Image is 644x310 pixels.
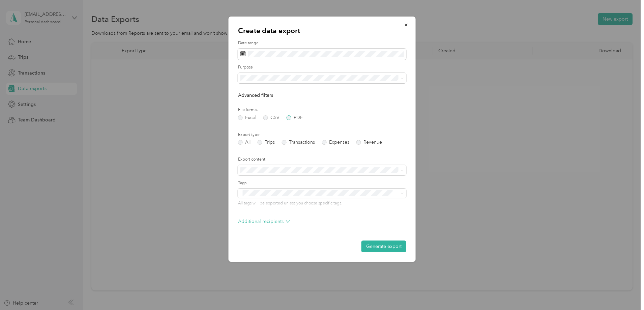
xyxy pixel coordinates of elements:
[238,115,256,120] label: Excel
[606,272,644,310] iframe: Everlance-gr Chat Button Frame
[238,107,406,113] label: File format
[238,157,406,163] label: Export content
[287,115,303,120] label: PDF
[322,140,349,145] label: Expenses
[238,92,406,99] p: Advanced filters
[238,200,406,206] p: All tags will be exported unless you choose specific tags.
[361,241,406,252] button: Generate export
[238,140,251,145] label: All
[238,26,406,35] p: Create data export
[238,40,406,46] label: Date range
[282,140,315,145] label: Transactions
[238,218,290,225] p: Additional recipients
[238,180,406,186] label: Tags
[263,115,280,120] label: CSV
[258,140,275,145] label: Trips
[356,140,382,145] label: Revenue
[238,64,406,71] label: Purpose
[238,132,406,138] label: Export type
